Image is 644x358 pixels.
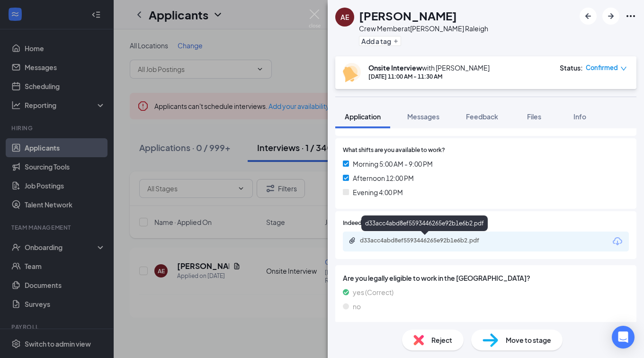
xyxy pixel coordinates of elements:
span: down [620,65,627,72]
span: Messages [407,112,439,121]
button: ArrowLeftNew [580,8,597,25]
a: Paperclipd33acc4abd8ef5593446265e92b1e6b2.pdf [349,237,502,246]
div: d33acc4abd8ef5593446265e92b1e6b2.pdf [361,215,488,231]
span: Evening 4:00 PM [353,187,403,197]
button: ArrowRight [602,8,619,25]
span: Files [527,112,541,121]
div: d33acc4abd8ef5593446265e92b1e6b2.pdf [360,237,492,244]
button: PlusAdd a tag [359,36,401,46]
div: AE [340,12,349,22]
span: Are you legally eligible to work in the [GEOGRAPHIC_DATA]? [343,273,629,283]
span: Reject [431,335,452,345]
span: Confirmed [586,63,618,72]
div: [DATE] 11:00 AM - 11:30 AM [368,72,490,81]
div: Open Intercom Messenger [612,326,635,349]
span: Info [573,112,586,121]
b: Onsite Interview [368,63,422,72]
span: Move to stage [506,335,551,345]
div: Crew Member at [PERSON_NAME] Raleigh [359,24,488,33]
h1: [PERSON_NAME] [359,8,457,24]
span: Indeed Resume [343,219,385,228]
span: Afternoon 12:00 PM [353,173,414,183]
svg: Ellipses [625,10,636,22]
svg: Plus [393,38,399,44]
span: Morning 5:00 AM - 9:00 PM [353,159,433,169]
div: Status : [560,63,583,72]
span: yes (Correct) [353,287,394,297]
svg: Paperclip [349,237,356,244]
svg: ArrowLeftNew [582,10,594,22]
svg: Download [612,236,623,247]
span: Application [345,112,381,121]
span: no [353,301,361,312]
span: Feedback [466,112,498,121]
div: with [PERSON_NAME] [368,63,490,72]
svg: ArrowRight [605,10,617,22]
span: What shifts are you available to work? [343,146,445,155]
